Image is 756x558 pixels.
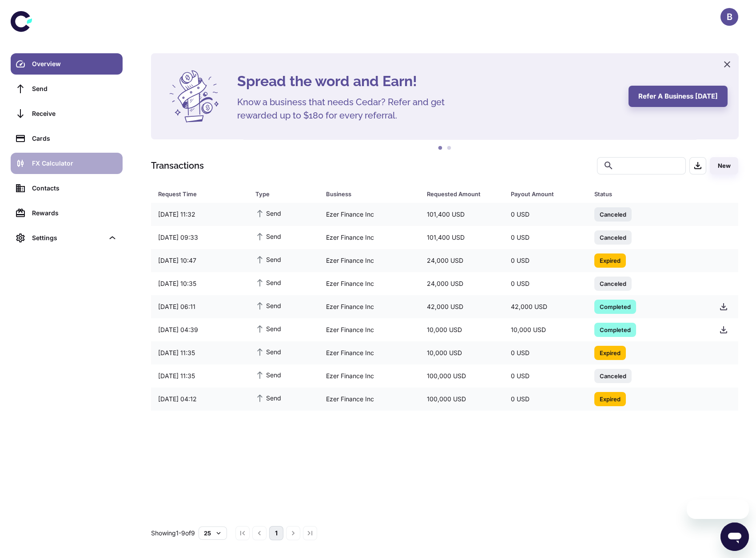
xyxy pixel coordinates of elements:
a: Cards [11,128,123,149]
div: Ezer Finance Inc [319,206,420,223]
p: Showing 1-9 of 9 [151,528,195,538]
span: Send [255,370,281,380]
button: Refer a business [DATE] [629,86,728,107]
button: B [720,8,738,26]
div: Ezer Finance Inc [319,275,420,292]
div: Cards [32,134,117,143]
div: Ezer Finance Inc [319,391,420,408]
div: Ezer Finance Inc [319,229,420,246]
div: [DATE] 06:11 [151,298,248,315]
h1: Transactions [151,159,204,172]
div: Ezer Finance Inc [319,298,420,315]
span: Send [255,393,281,403]
div: Overview [32,59,117,69]
span: Canceled [594,371,632,380]
button: 2 [445,144,454,153]
span: Canceled [594,210,632,218]
a: Send [11,78,123,99]
span: Send [255,208,281,218]
nav: pagination navigation [234,526,318,540]
a: Rewards [11,202,123,224]
span: Canceled [594,233,632,241]
button: 1 [436,144,445,153]
span: Send [255,347,281,356]
div: [DATE] 11:35 [151,344,248,361]
div: Ezer Finance Inc [319,344,420,361]
div: 24,000 USD [420,275,504,292]
span: Send [255,301,281,310]
div: Ezer Finance Inc [319,321,420,338]
div: Request Time [158,188,233,200]
div: 0 USD [504,229,588,246]
div: [DATE] 11:35 [151,368,248,384]
div: 100,000 USD [420,368,504,384]
a: Contacts [11,178,123,199]
span: Send [255,254,281,264]
span: Send [255,231,281,241]
div: Ezer Finance Inc [319,252,420,269]
iframe: Button to launch messaging window [720,522,749,551]
div: 24,000 USD [420,252,504,269]
div: 100,000 USD [420,391,504,408]
div: 0 USD [504,206,588,223]
div: 42,000 USD [504,298,588,315]
span: Requested Amount [427,188,500,200]
div: 0 USD [504,391,588,408]
div: 0 USD [504,275,588,292]
div: Settings [32,233,104,243]
span: Send [255,324,281,333]
a: Overview [11,53,123,75]
button: page 1 [269,526,283,540]
span: Expired [594,394,626,403]
div: 10,000 USD [420,321,504,338]
span: Payout Amount [511,188,584,200]
span: Canceled [594,279,632,288]
div: Settings [11,227,123,249]
span: Completed [594,325,636,334]
div: Rewards [32,208,117,218]
div: 10,000 USD [420,344,504,361]
div: Ezer Finance Inc [319,368,420,384]
div: [DATE] 09:33 [151,229,248,246]
button: 25 [199,526,227,540]
div: 0 USD [504,344,588,361]
div: [DATE] 10:35 [151,275,248,292]
div: 42,000 USD [420,298,504,315]
h5: Know a business that needs Cedar? Refer and get rewarded up to $180 for every referral. [237,95,459,122]
div: Status [594,188,690,200]
span: Expired [594,256,626,265]
div: 0 USD [504,368,588,384]
h4: Spread the word and Earn! [237,71,618,92]
span: Status [594,188,701,200]
div: [DATE] 11:32 [151,206,248,223]
div: Contacts [32,183,117,193]
button: New [710,157,738,174]
div: Payout Amount [511,188,573,200]
span: Expired [594,348,626,357]
a: Receive [11,103,123,124]
span: Type [255,188,315,200]
div: 10,000 USD [504,321,588,338]
span: Send [255,277,281,287]
span: Completed [594,302,636,311]
div: [DATE] 04:39 [151,321,248,338]
div: Receive [32,109,117,119]
div: 101,400 USD [420,229,504,246]
iframe: Message from company [687,499,749,519]
a: FX Calculator [11,153,123,174]
span: Request Time [158,188,245,200]
div: 101,400 USD [420,206,504,223]
div: Type [255,188,304,200]
div: Send [32,84,117,94]
div: Requested Amount [427,188,489,200]
div: [DATE] 04:12 [151,391,248,408]
div: [DATE] 10:47 [151,252,248,269]
div: FX Calculator [32,158,117,168]
div: 0 USD [504,252,588,269]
